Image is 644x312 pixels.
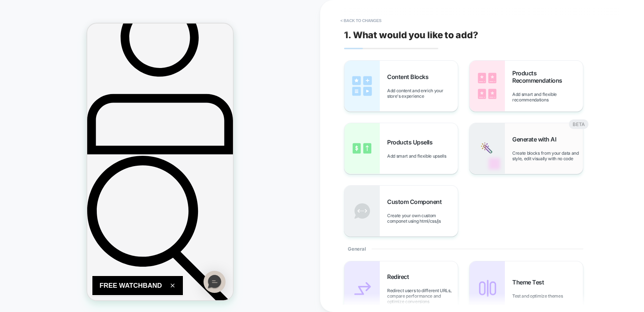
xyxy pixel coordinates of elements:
[387,273,413,280] span: Redirect
[387,213,458,224] span: Create your own custom componet using html/css/js
[387,153,450,159] span: Add smart and flexible upsells
[512,279,548,286] span: Theme Test
[512,150,583,161] span: Create blocks from your data and style, edit visually with no code
[337,15,385,26] button: < Back to changes
[512,69,583,84] span: Products Recommendations
[569,119,588,129] div: BETA
[387,88,458,99] span: Add content and enrich your store's experience
[387,139,436,146] span: Products Upsells
[512,293,566,299] span: Test and optimize themes
[344,29,478,40] span: 1. What would you like to add?
[512,92,583,103] span: Add smart and flexible recommendations
[387,73,432,80] span: Content Blocks
[344,237,583,261] div: General
[387,198,445,205] span: Custom Component
[512,136,560,143] span: Generate with AI
[387,288,458,304] span: Redirect users to different URLs, compare performance and optimize conversions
